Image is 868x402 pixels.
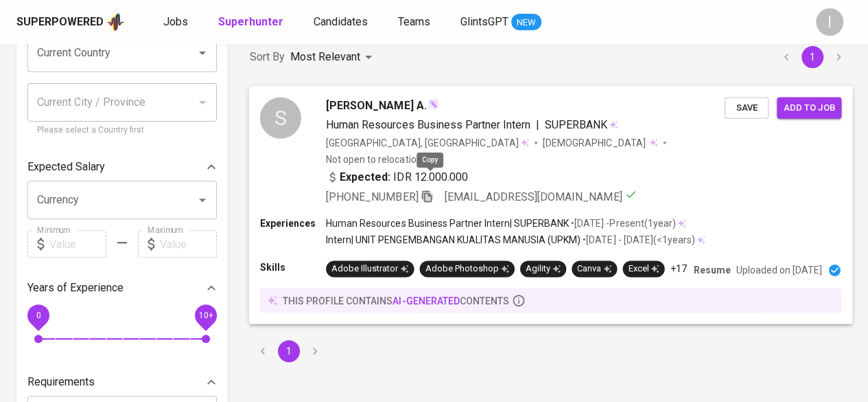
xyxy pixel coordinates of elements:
[106,12,125,32] img: app logo
[27,280,124,296] p: Years of Experience
[27,153,217,181] div: Expected Salary
[326,233,580,247] p: Intern | UNIT PENGEMBANGAN KUALITAS MANUSIA (UPKM)
[314,14,371,31] a: Candidates
[290,49,360,65] p: Most Relevant
[326,135,529,149] div: [GEOGRAPHIC_DATA], [GEOGRAPHIC_DATA]
[670,262,687,276] p: +17
[250,87,852,324] a: S[PERSON_NAME] A.Human Resources Business Partner Intern|SUPERBANK[GEOGRAPHIC_DATA], [GEOGRAPHIC_...
[16,12,125,32] a: Superpoweredapp logo
[326,168,468,185] div: IDR 12.000.000
[526,263,561,276] div: Agility
[314,15,368,28] span: Candidates
[16,14,104,30] div: Superpowered
[536,116,539,133] span: |
[398,14,433,31] a: Teams
[731,100,762,115] span: Save
[460,15,508,28] span: GlintsGPT
[250,340,328,362] nav: pagination navigation
[427,98,438,109] img: magic_wand.svg
[193,190,212,210] button: Open
[27,159,105,175] p: Expected Salary
[218,14,286,31] a: Superhunter
[340,168,390,185] b: Expected:
[326,190,418,203] span: [PHONE_NUMBER]
[569,216,675,230] p: • [DATE] - Present ( 1 year )
[160,230,217,258] input: Value
[49,230,106,258] input: Value
[784,100,834,115] span: Add to job
[694,263,731,277] p: Resume
[392,295,459,306] span: AI-generated
[198,311,213,320] span: 10+
[736,263,822,277] p: Uploaded on [DATE]
[777,97,841,118] button: Add to job
[260,97,301,138] div: S
[290,45,377,70] div: Most Relevant
[37,124,207,137] p: Please select a Country first
[283,293,509,307] p: this profile contains contents
[425,263,508,276] div: Adobe Photoshop
[725,97,769,118] button: Save
[218,15,283,28] b: Superhunter
[250,49,285,65] p: Sort By
[445,190,622,203] span: [EMAIL_ADDRESS][DOMAIN_NAME]
[260,260,326,274] p: Skills
[543,135,647,149] span: [DEMOGRAPHIC_DATA]
[511,16,541,30] span: NEW
[27,368,217,396] div: Requirements
[27,374,95,390] p: Requirements
[27,274,217,302] div: Years of Experience
[163,14,191,31] a: Jobs
[545,118,607,131] span: SUPERBANK
[460,14,541,31] a: GlintsGPT NEW
[193,43,212,63] button: Open
[577,263,611,276] div: Canva
[326,97,426,113] span: [PERSON_NAME] A.
[580,233,694,247] p: • [DATE] - [DATE] ( <1 years )
[816,8,843,36] div: I
[326,152,421,166] p: Not open to relocation
[331,263,408,276] div: Adobe Illustrator‎
[773,46,852,68] nav: pagination navigation
[801,46,823,68] button: page 1
[278,340,300,362] button: page 1
[326,216,569,230] p: Human Resources Business Partner Intern | SUPERBANK
[163,15,188,28] span: Jobs
[628,263,659,276] div: Excel
[398,15,430,28] span: Teams
[260,216,326,230] p: Experiences
[36,311,40,320] span: 0
[326,118,530,131] span: Human Resources Business Partner Intern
